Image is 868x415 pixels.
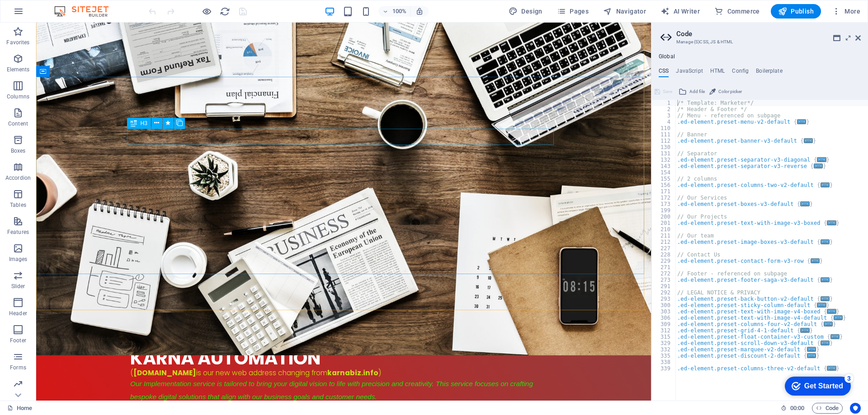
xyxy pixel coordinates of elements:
[652,264,676,270] div: 271
[817,303,826,308] span: ...
[801,328,810,333] span: ...
[652,138,676,144] div: 112
[652,201,676,207] div: 173
[821,340,830,345] span: ...
[801,201,810,206] span: ...
[415,7,424,15] i: On resize automatically adjust zoom level to fit chosen device.
[830,334,840,339] span: ...
[509,7,542,16] span: Design
[652,283,676,289] div: 291
[10,337,26,344] p: Footer
[141,121,147,126] span: H3
[7,66,30,73] p: Elements
[711,4,764,19] button: Commerce
[652,308,676,315] div: 303
[689,86,705,97] span: Add file
[652,131,676,138] div: 111
[9,310,27,317] p: Header
[781,403,805,414] h6: Session time
[652,252,676,258] div: 228
[659,68,669,78] h4: CSS
[652,321,676,327] div: 309
[220,6,230,17] i: Reload page
[10,364,26,371] p: Forms
[652,353,676,359] div: 335
[11,283,25,290] p: Slider
[652,315,676,321] div: 306
[505,4,546,19] button: Design
[828,4,864,19] button: More
[652,106,676,112] div: 2
[378,6,410,17] button: 100%
[814,163,823,168] span: ...
[9,256,28,263] p: Images
[817,157,826,162] span: ...
[652,327,676,334] div: 312
[392,6,406,17] h6: 100%
[676,38,843,46] h3: Manage (S)CSS, JS & HTML
[778,7,814,16] span: Publish
[553,4,592,19] button: Pages
[652,125,676,131] div: 110
[652,226,676,233] div: 210
[652,157,676,163] div: 132
[652,214,676,220] div: 200
[652,100,676,106] div: 1
[7,93,29,100] p: Columns
[652,220,676,226] div: 201
[52,6,120,17] img: Editor Logo
[652,365,676,372] div: 339
[827,309,836,314] span: ...
[652,289,676,296] div: 292
[708,86,743,97] button: Color picker
[807,347,816,352] span: ...
[790,403,804,414] span: 00 00
[659,53,675,61] h4: Global
[652,176,676,182] div: 155
[652,163,676,169] div: 143
[7,403,32,414] a: Click to cancel selection. Double-click to open Pages
[5,174,31,182] p: Accordion
[804,138,813,143] span: ...
[652,359,676,365] div: 338
[660,7,700,16] span: AI Writer
[652,182,676,188] div: 156
[821,239,830,244] span: ...
[832,7,860,16] span: More
[652,334,676,340] div: 315
[850,403,861,414] button: Usercentrics
[652,302,676,308] div: 300
[756,68,783,78] h4: Boilerplate
[6,39,29,46] p: Favorites
[652,169,676,176] div: 154
[652,144,676,150] div: 130
[652,233,676,239] div: 211
[718,86,742,97] span: Color picker
[8,120,28,127] p: Content
[599,4,650,19] button: Navigator
[7,228,29,236] p: Features
[710,68,725,78] h4: HTML
[652,207,676,214] div: 199
[652,270,676,277] div: 272
[821,277,830,282] span: ...
[714,7,760,16] span: Commerce
[827,220,836,225] span: ...
[219,6,230,17] button: reload
[67,2,76,11] div: 3
[603,7,646,16] span: Navigator
[657,4,703,19] button: AI Writer
[10,201,26,209] p: Tables
[824,322,833,326] span: ...
[27,10,66,18] div: Get Started
[771,4,821,19] button: Publish
[812,403,843,414] button: Code
[677,86,706,97] button: Add file
[652,112,676,119] div: 3
[652,195,676,201] div: 172
[652,188,676,195] div: 171
[652,119,676,125] div: 4
[652,346,676,353] div: 332
[652,258,676,264] div: 229
[652,239,676,245] div: 212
